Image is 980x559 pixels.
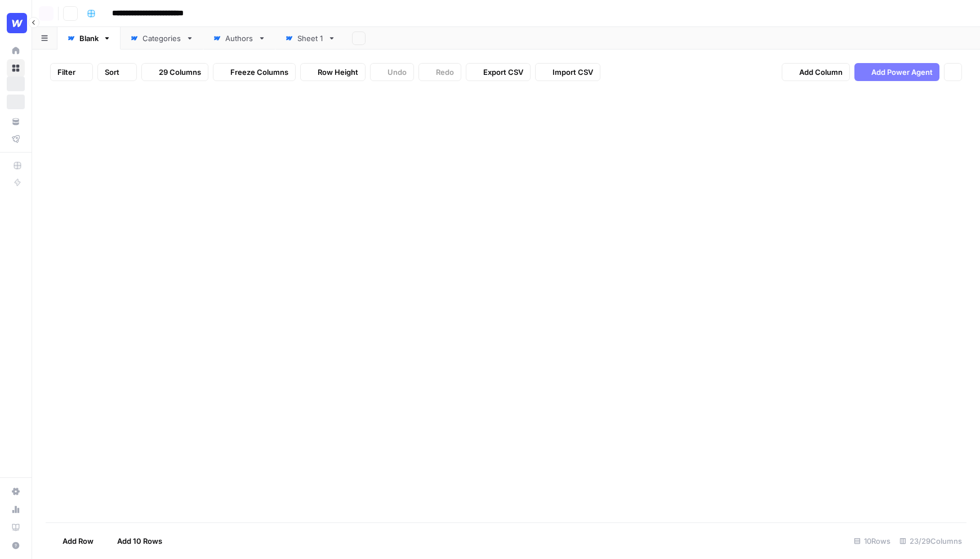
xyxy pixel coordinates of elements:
[854,63,939,81] button: Add Power Agent
[318,66,358,78] span: Row Height
[7,42,25,60] a: Home
[7,13,27,33] img: Webflow Logo
[7,500,25,518] a: Usage
[849,532,895,550] div: 10 Rows
[225,33,253,44] div: Authors
[57,27,121,50] a: Blank
[7,518,25,536] a: Learning Hub
[213,63,296,81] button: Freeze Columns
[159,66,201,78] span: 29 Columns
[436,66,454,78] span: Redo
[79,33,99,44] div: Blank
[142,33,181,44] div: Categories
[141,63,208,81] button: 29 Columns
[46,532,100,550] button: Add Row
[275,27,345,50] a: Sheet 1
[553,66,593,78] span: Import CSV
[7,130,25,148] a: Flightpath
[895,532,966,550] div: 23/29 Columns
[7,113,25,131] a: Your Data
[105,66,119,78] span: Sort
[50,63,93,81] button: Filter
[799,66,843,78] span: Add Column
[203,27,275,50] a: Authors
[121,27,203,50] a: Categories
[370,63,414,81] button: Undo
[7,9,25,37] button: Workspace: Webflow
[7,59,25,77] a: Browse
[297,33,323,44] div: Sheet 1
[57,66,75,78] span: Filter
[871,66,933,78] span: Add Power Agent
[387,66,407,78] span: Undo
[418,63,461,81] button: Redo
[97,63,137,81] button: Sort
[782,63,850,81] button: Add Column
[100,532,169,550] button: Add 10 Rows
[300,63,366,81] button: Row Height
[117,535,162,547] span: Add 10 Rows
[7,536,25,554] button: Help + Support
[535,63,600,81] button: Import CSV
[466,63,531,81] button: Export CSV
[483,66,523,78] span: Export CSV
[7,482,25,500] a: Settings
[230,66,288,78] span: Freeze Columns
[63,535,93,547] span: Add Row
